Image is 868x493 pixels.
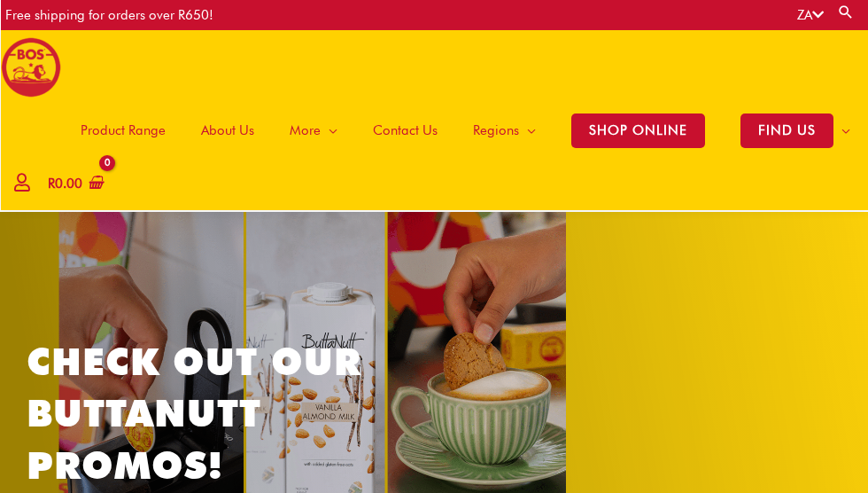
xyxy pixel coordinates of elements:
bdi: 0.00 [48,176,82,192]
a: More [272,104,355,157]
span: Regions [473,104,519,157]
a: Contact Us [355,104,455,157]
a: ZA [797,7,824,23]
a: About Us [183,104,272,157]
span: Product Range [81,104,166,157]
a: Search button [837,4,855,20]
span: More [290,104,321,157]
a: Regions [455,104,554,157]
span: FIND US [740,113,833,148]
span: R [48,176,55,192]
span: About Us [201,104,254,157]
a: SHOP ONLINE [554,104,723,157]
a: Product Range [63,104,183,157]
a: CHECK OUT OUR BUTTANUTT PROMOS! [27,340,361,489]
img: BOS logo finals-200px [1,37,61,98]
span: Contact Us [373,104,438,157]
a: View Shopping Cart, empty [44,164,105,204]
nav: Site Navigation [50,104,868,157]
span: SHOP ONLINE [571,113,705,148]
